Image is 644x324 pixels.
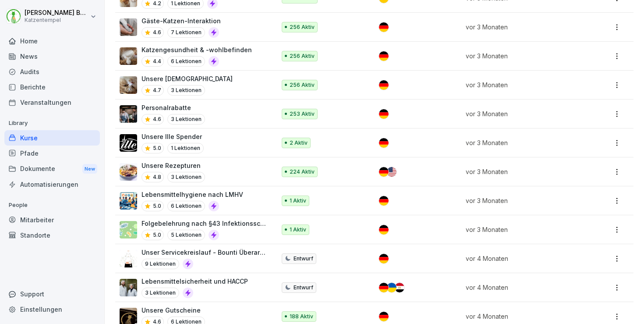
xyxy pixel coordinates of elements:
[142,248,267,257] p: Unser Servicekreislauf - Bounti Überarbeitung
[120,105,137,123] img: e8ziyjrh6o0kapfuhyynj7rz.png
[153,57,161,65] p: 4.4
[290,226,306,234] p: 1 Aktiv
[142,74,233,83] p: Unsere [DEMOGRAPHIC_DATA]
[466,225,580,234] p: vor 3 Monaten
[290,197,306,205] p: 1 Aktiv
[379,254,389,263] img: de.svg
[120,18,137,36] img: l0atb699uij68h2c0ddnh1rz.png
[395,283,404,292] img: eg.svg
[290,81,315,89] p: 256 Aktiv
[167,114,205,125] p: 3 Lektionen
[379,312,389,321] img: de.svg
[120,76,137,94] img: y3z6ijle3m8bd306u2bj53xg.png
[153,202,161,210] p: 5.0
[153,144,161,152] p: 5.0
[294,284,313,292] p: Entwurf
[4,116,100,130] p: Library
[153,86,161,94] p: 4.7
[379,109,389,119] img: de.svg
[4,161,100,177] a: DokumenteNew
[4,302,100,317] a: Einstellungen
[4,64,100,79] a: Audits
[290,313,313,320] p: 188 Aktiv
[142,16,221,25] p: Gäste-Katzen-Interaktion
[167,201,205,211] p: 6 Lektionen
[290,139,308,147] p: 2 Aktiv
[4,286,100,302] div: Support
[379,51,389,61] img: de.svg
[82,164,97,174] div: New
[120,163,137,181] img: cs7wf0v7zfc7wxyq1wqcbqo4.png
[4,228,100,243] a: Standorte
[120,192,137,210] img: h7jpezukfv8pwd1f3ia36uzh.png
[379,138,389,148] img: de.svg
[120,47,137,65] img: rxjswh0vui7qq7b39tbuj2fl.png
[4,177,100,192] a: Automatisierungen
[290,52,315,60] p: 256 Aktiv
[167,172,205,182] p: 3 Lektionen
[466,51,580,61] p: vor 3 Monaten
[25,17,88,23] p: Katzentempel
[120,250,137,267] img: s5qnd9q1m875ulmi6z3g1v03.png
[379,225,389,235] img: de.svg
[290,110,315,118] p: 253 Aktiv
[379,283,389,292] img: de.svg
[4,161,100,177] div: Dokumente
[120,221,137,239] img: jw93ziiaxyrytvvq4xf35n98.png
[379,22,389,32] img: de.svg
[153,231,161,239] p: 5.0
[4,95,100,110] a: Veranstaltungen
[466,254,580,263] p: vor 4 Monaten
[4,33,100,49] a: Home
[142,103,205,112] p: Personalrabatte
[142,219,267,228] p: Folgebelehrung nach §43 Infektionsschutzgesetz (IfSG)
[167,143,204,153] p: 1 Lektionen
[290,168,315,176] p: 224 Aktiv
[387,283,396,292] img: ua.svg
[153,173,161,181] p: 4.8
[379,196,389,206] img: de.svg
[142,288,179,298] p: 3 Lektionen
[120,134,137,152] img: v6bfn9aib74zsalv1oyyi2mt.png
[167,230,205,240] p: 5 Lektionen
[387,167,396,177] img: us.svg
[4,49,100,64] a: News
[153,28,161,36] p: 4.6
[294,255,313,263] p: Entwurf
[4,198,100,212] p: People
[466,196,580,205] p: vor 3 Monaten
[142,306,205,315] p: Unsere Gutscheine
[466,312,580,321] p: vor 4 Monaten
[4,130,100,146] a: Kurse
[290,23,315,31] p: 256 Aktiv
[153,115,161,123] p: 4.6
[167,85,205,96] p: 3 Lektionen
[142,132,204,141] p: Unsere Ille Spender
[142,161,205,170] p: Unsere Rezepturen
[466,80,580,89] p: vor 3 Monaten
[25,9,88,17] p: [PERSON_NAME] Benedix
[466,22,580,32] p: vor 3 Monaten
[466,138,580,147] p: vor 3 Monaten
[142,277,248,286] p: Lebensmittelsicherheit und HACCP
[379,80,389,90] img: de.svg
[142,259,179,269] p: 9 Lektionen
[120,279,137,296] img: np8timnq3qj8z7jdjwtlli73.png
[4,212,100,228] a: Mitarbeiter
[4,79,100,95] a: Berichte
[466,109,580,118] p: vor 3 Monaten
[142,45,252,54] p: Katzengesundheit & -wohlbefinden
[4,146,100,161] a: Pfade
[167,56,205,67] p: 6 Lektionen
[142,190,243,199] p: Lebensmittelhygiene nach LMHV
